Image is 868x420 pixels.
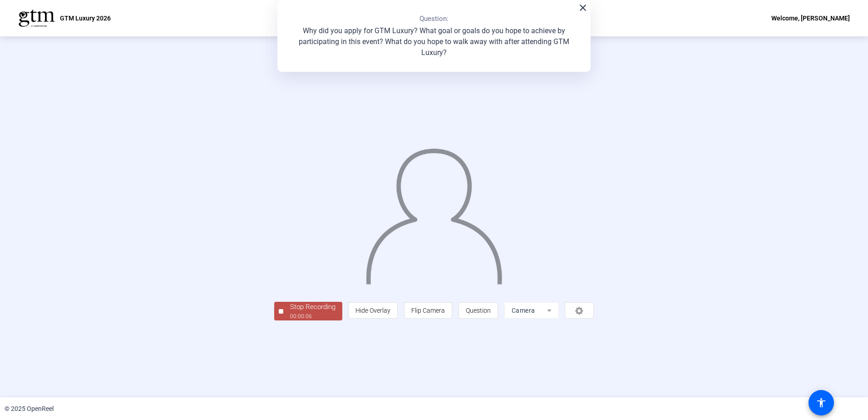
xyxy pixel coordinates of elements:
[18,9,55,27] img: OpenReel logo
[60,13,111,24] p: GTM Luxury 2026
[419,14,449,24] p: Question:
[290,302,335,312] div: Stop Recording
[365,140,503,285] img: overlay
[459,302,498,319] button: Question
[5,404,54,414] div: © 2025 OpenReel
[404,302,452,319] button: Flip Camera
[355,307,390,314] span: Hide Overlay
[411,307,445,314] span: Flip Camera
[771,13,850,24] div: Welcome, [PERSON_NAME]
[466,307,491,314] span: Question
[274,302,342,320] button: Stop Recording00:00:06
[290,312,335,320] div: 00:00:06
[348,302,398,319] button: Hide Overlay
[577,2,588,13] mat-icon: close
[816,397,827,408] mat-icon: accessibility
[286,25,582,58] p: Why did you apply for GTM Luxury? What goal or goals do you hope to achieve by participating in t...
